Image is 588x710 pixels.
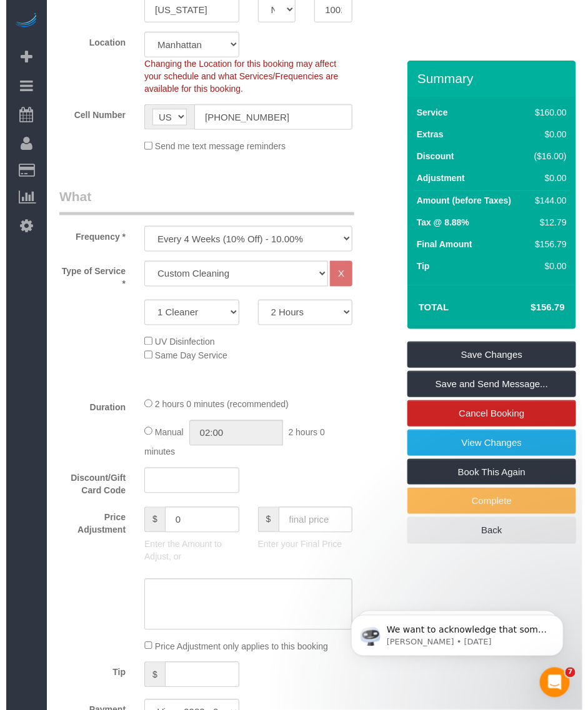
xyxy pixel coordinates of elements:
[411,260,424,272] label: Tip
[401,517,570,543] a: Back
[138,507,159,533] span: $
[54,48,216,59] p: Message from Ellie, sent 1w ago
[138,662,159,688] span: $
[401,459,570,485] a: Book This Again
[524,194,561,207] div: $144.00
[524,172,561,184] div: $0.00
[149,427,177,437] span: Manual
[54,36,215,207] span: We want to acknowledge that some users may be experiencing lag or slower performance in our softw...
[138,427,319,457] span: 2 hours 0 minutes
[401,430,570,456] a: View Changes
[44,104,129,121] label: Cell Number
[149,641,322,651] span: Price Adjustment only applies to this booking
[411,216,463,229] label: Tax @ 8.88%
[149,337,209,347] span: UV Disinfection
[411,150,448,162] label: Discount
[53,187,348,215] legend: What
[411,71,564,86] h3: Summary
[411,194,505,207] label: Amount (before Taxes)
[411,238,466,250] label: Final Amount
[524,106,561,119] div: $160.00
[524,150,561,162] div: ($16.00)
[44,226,129,243] label: Frequency *
[149,142,279,152] span: Send me text message reminders
[401,342,570,368] a: Save Changes
[44,507,129,536] label: Price Adjustment
[44,397,129,414] label: Duration
[411,106,442,119] label: Service
[524,128,561,141] div: $0.00
[401,371,570,397] a: Save and Send Message...
[7,12,32,30] img: Automaid Logo
[149,400,282,410] span: 2 hours 0 minutes (recommended)
[252,538,347,551] p: Enter your Final Price
[534,668,564,698] iframe: Intercom live chat
[401,400,570,426] a: Cancel Booking
[411,172,459,184] label: Adjustment
[138,59,332,94] span: Changing the Location for this booking may affect your schedule and what Services/Frequencies are...
[559,668,569,678] span: 7
[149,351,221,361] span: Same Day Service
[138,538,233,563] p: Enter the Amount to Adjust, or
[272,507,347,533] input: final price
[188,104,346,130] input: Cell Number
[524,260,561,272] div: $0.00
[411,128,437,141] label: Extras
[524,238,561,250] div: $156.79
[524,216,561,229] div: $12.79
[487,302,559,313] h4: $156.79
[44,261,129,290] label: Type of Service *
[326,589,576,676] iframe: Intercom notifications message
[44,662,129,679] label: Tip
[44,468,129,497] label: Discount/Gift Card Code
[44,32,129,49] label: Location
[252,507,272,533] span: $
[412,302,443,312] strong: Total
